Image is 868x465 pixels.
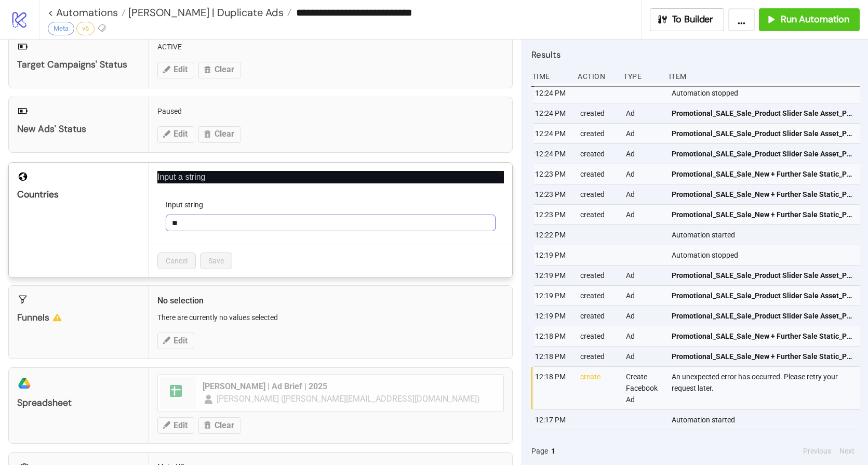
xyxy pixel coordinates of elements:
div: create [579,367,618,409]
div: 12:18 PM [534,367,572,409]
span: close [497,170,504,178]
div: 12:18 PM [534,326,572,346]
button: ... [728,8,755,31]
div: v6 [76,22,95,35]
div: Meta [48,22,74,35]
div: created [579,124,618,143]
div: 12:24 PM [534,144,572,164]
span: Promotional_SALE_Sale_Product Slider Sale Asset_Polished_Video_20250925_AU [672,290,855,301]
div: Automation started [671,410,862,430]
span: [PERSON_NAME] | Duplicate Ads [126,6,284,19]
div: Ad [625,205,663,224]
span: Promotional_SALE_Sale_Product Slider Sale Asset_Polished_Video_20250925_US [672,108,855,119]
div: 12:19 PM [534,245,572,265]
button: Previous [800,445,834,457]
span: Promotional_SALE_Sale_New + Further Sale Static_Polished_Image_20250925_AU [672,330,855,342]
a: Promotional_SALE_Sale_Product Slider Sale Asset_Polished_Video_20250925_US [672,103,855,123]
a: Promotional_SALE_Sale_Product Slider Sale Asset_Polished_Video_20250925_AU [672,265,855,285]
span: Promotional_SALE_Sale_New + Further Sale Static_Polished_Image_20250925_US [672,209,855,220]
div: created [579,164,618,184]
div: 12:19 PM [534,265,572,285]
div: Countries [17,189,140,201]
a: Promotional_SALE_Sale_Product Slider Sale Asset_Polished_Video_20250925_AU [672,306,855,326]
div: 12:19 PM [534,286,572,305]
div: created [579,265,618,285]
div: Ad [625,286,663,305]
span: To Builder [672,14,714,25]
span: Promotional_SALE_Sale_New + Further Sale Static_Polished_Image_20250925_US [672,189,855,200]
a: [PERSON_NAME] | Duplicate Ads [126,7,291,18]
div: Action [577,67,615,86]
div: Time [531,67,570,86]
span: Promotional_SALE_Sale_Product Slider Sale Asset_Polished_Video_20250925_US [672,148,855,160]
div: 12:24 PM [534,83,572,103]
button: Next [836,445,858,457]
div: Ad [625,326,663,346]
span: Run Automation [781,14,849,25]
div: Ad [625,164,663,184]
a: Promotional_SALE_Sale_Product Slider Sale Asset_Polished_Video_20250925_AU [672,286,855,305]
a: Promotional_SALE_Sale_New + Further Sale Static_Polished_Image_20250925_US [672,184,855,204]
button: Run Automation [759,8,860,31]
span: Promotional_SALE_Sale_Product Slider Sale Asset_Polished_Video_20250925_US [672,128,855,139]
div: 12:19 PM [534,306,572,326]
div: An unexpected error has occurred. Please retry your request later. [671,367,862,409]
button: To Builder [650,8,725,31]
div: created [579,347,618,366]
a: Promotional_SALE_Sale_New + Further Sale Static_Polished_Image_20250925_US [672,205,855,224]
span: Promotional_SALE_Sale_New + Further Sale Static_Polished_Image_20250925_US [672,168,855,180]
div: created [579,306,618,326]
a: Promotional_SALE_Sale_New + Further Sale Static_Polished_Image_20250925_US [672,164,855,184]
button: Save [200,253,232,269]
div: Ad [625,265,663,285]
button: 1 [548,445,558,457]
span: Promotional_SALE_Sale_Product Slider Sale Asset_Polished_Video_20250925_AU [672,310,855,322]
div: Automation stopped [671,83,862,103]
a: Promotional_SALE_Sale_New + Further Sale Static_Polished_Image_20250925_AU [672,347,855,366]
span: Promotional_SALE_Sale_Product Slider Sale Asset_Polished_Video_20250925_AU [672,270,855,281]
div: created [579,326,618,346]
div: 12:23 PM [534,164,572,184]
div: Automation stopped [671,245,862,265]
div: 12:23 PM [534,184,572,204]
div: Create Facebook Ad [625,367,663,409]
span: Promotional_SALE_Sale_New + Further Sale Static_Polished_Image_20250925_AU [672,351,855,362]
div: Item [668,67,860,86]
button: Cancel [157,253,196,269]
span: Page [531,445,548,457]
label: Input string [166,199,210,210]
div: created [579,184,618,204]
a: Promotional_SALE_Sale_New + Further Sale Static_Polished_Image_20250925_AU [672,326,855,346]
div: Automation started [671,225,862,245]
div: created [579,286,618,305]
div: 12:22 PM [534,225,572,245]
h2: Results [531,48,860,61]
div: 12:23 PM [534,205,572,224]
div: 12:24 PM [534,103,572,123]
div: Ad [625,103,663,123]
a: Promotional_SALE_Sale_Product Slider Sale Asset_Polished_Video_20250925_US [672,124,855,143]
div: 12:18 PM [534,347,572,366]
div: Ad [625,144,663,164]
div: created [579,144,618,164]
div: Ad [625,306,663,326]
div: 12:17 PM [534,410,572,430]
div: created [579,205,618,224]
div: Ad [625,184,663,204]
a: Promotional_SALE_Sale_Product Slider Sale Asset_Polished_Video_20250925_US [672,144,855,164]
div: Ad [625,124,663,143]
input: Input string [166,215,496,231]
a: < Automations [48,7,126,18]
p: Input a string [157,171,504,183]
div: created [579,103,618,123]
div: Type [622,67,661,86]
div: 12:24 PM [534,124,572,143]
div: Ad [625,347,663,366]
